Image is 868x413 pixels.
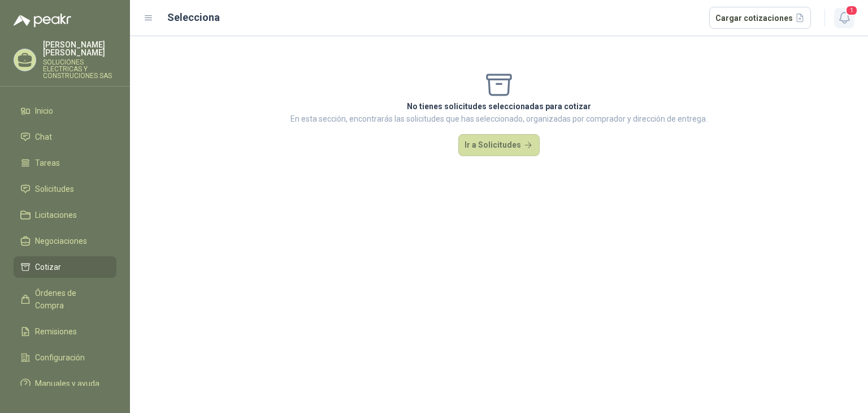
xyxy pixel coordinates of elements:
span: Configuración [35,351,85,364]
a: Negociaciones [14,230,116,252]
a: Configuración [14,347,116,368]
p: [PERSON_NAME] [PERSON_NAME] [43,41,116,57]
span: Manuales y ayuda [35,377,99,390]
span: Órdenes de Compra [35,287,106,312]
a: Solicitudes [14,178,116,200]
button: 1 [834,8,854,28]
span: Negociaciones [35,235,87,247]
a: Tareas [14,152,116,174]
a: Manuales y ayuda [14,373,116,394]
span: Cotizar [35,261,61,273]
span: Inicio [35,105,53,117]
a: Remisiones [14,321,116,342]
span: Tareas [35,157,60,169]
span: Licitaciones [35,209,77,221]
a: Chat [14,126,116,148]
span: 1 [845,5,858,16]
a: Licitaciones [14,204,116,226]
p: No tienes solicitudes seleccionadas para cotizar [290,100,708,113]
span: Remisiones [35,325,77,338]
p: En esta sección, encontrarás las solicitudes que has seleccionado, organizadas por comprador y di... [290,113,708,125]
span: Solicitudes [35,183,74,195]
p: SOLUCIONES ELECTRICAS Y CONSTRUCIONES SAS [43,59,116,79]
button: Ir a Solicitudes [458,134,540,157]
a: Cotizar [14,256,116,278]
a: Inicio [14,100,116,122]
img: Logo peakr [14,14,71,27]
span: Chat [35,131,52,143]
a: Órdenes de Compra [14,282,116,316]
h2: Selecciona [167,10,220,25]
button: Cargar cotizaciones [709,7,811,29]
